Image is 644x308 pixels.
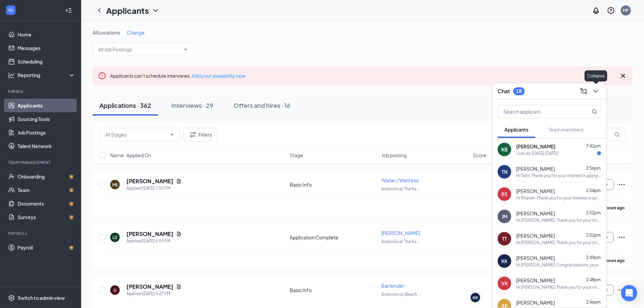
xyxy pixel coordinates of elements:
div: ME [112,182,118,188]
span: [PERSON_NAME]. [381,230,421,236]
div: Collapse [585,70,607,81]
span: Applicants can't schedule interviews. [110,73,245,79]
div: Team Management [8,160,74,165]
span: 2:48pm [586,277,601,282]
span: Stage [290,152,303,159]
span: 2:49pm [586,255,601,260]
div: Offers and hires · 16 [234,101,290,110]
a: Applicants [18,99,75,112]
a: SurveysCrown [18,210,75,224]
div: Reporting [18,72,76,78]
div: JJ [113,287,117,293]
span: [PERSON_NAME] [516,299,555,306]
svg: ChevronDown [151,6,160,15]
svg: Error [98,72,106,80]
div: Basic Info [290,181,377,188]
span: Applicants [504,126,528,133]
div: Payroll [8,231,74,236]
a: Add your availability now [192,73,245,79]
span: [PERSON_NAME] [516,188,555,194]
div: Applications · 362 [99,101,151,110]
h5: [PERSON_NAME] [126,177,173,185]
svg: MagnifyingGlass [592,109,597,114]
div: Hi Rhaven, Thank you for your interest in applying for a position at [GEOGRAPHIC_DATA]. We'd love... [516,195,601,201]
a: Job Postings [18,126,75,139]
b: 2 hours ago [602,258,625,263]
input: All Stages [105,131,167,138]
div: Applied [DATE] 6:59 PM [126,238,182,244]
div: Basic Info [290,287,377,293]
div: Applied [DATE] 5:47 PM [126,290,182,297]
svg: Collapse [65,7,72,14]
div: 18 [516,88,522,94]
span: Bartender [381,283,404,289]
input: All Job Postings [98,46,180,53]
div: TT [502,235,507,242]
div: Hi [PERSON_NAME]. Congratulations, your meeting with [PERSON_NAME] for Waiter/Waitress at [GEOGRA... [516,262,601,268]
div: LS [113,235,117,240]
div: Hi Tahir, Thank you for your interest in applying for a position at [GEOGRAPHIC_DATA]. We'd love ... [516,173,601,179]
span: [PERSON_NAME] [516,165,555,172]
a: PayrollCrown [18,241,75,254]
span: Score [473,152,486,159]
div: JM [502,213,507,220]
div: VK [501,280,508,287]
a: Talent Network [18,139,75,153]
svg: Ellipses [618,181,626,189]
div: Hi [PERSON_NAME], Thank you for your interest in applying for a position at [GEOGRAPHIC_DATA]. We... [516,240,601,245]
svg: Document [176,179,182,184]
h5: [PERSON_NAME] [126,230,173,238]
span: All Locations [93,29,120,35]
div: Switch to admin view [18,294,65,301]
svg: ChevronDown [169,132,175,137]
span: 7:41pm [586,143,601,148]
div: Application Complete [290,234,377,241]
svg: Document [176,284,182,289]
a: DocumentsCrown [18,197,75,210]
div: Open Intercom Messenger [621,285,637,301]
span: 2:46pm [586,300,601,305]
a: OnboardingCrown [18,170,75,183]
div: KK [473,295,478,301]
a: Sourcing Tools [18,112,75,126]
svg: Analysis [8,72,15,78]
div: KB [501,146,508,153]
span: 2:52pm [586,210,601,215]
a: TeamCrown [18,183,75,197]
div: Hi [PERSON_NAME], Thank you for your interest in applying for a position at [GEOGRAPHIC_DATA]. We... [516,284,601,290]
svg: Document [176,231,182,237]
span: Arancino on Beach ... [381,292,421,297]
h5: [PERSON_NAME] [126,283,173,290]
svg: ChevronLeft [95,6,103,15]
svg: Cross [619,72,627,80]
a: Messages [18,41,75,55]
div: i can do [DATE] [DATE]! [516,150,558,156]
div: RS [501,191,507,197]
button: ComposeMessage [578,86,589,97]
input: Search applicant [498,105,578,118]
svg: ChevronDown [183,47,188,52]
svg: Ellipses [618,233,626,241]
div: Applied [DATE] 7:55 PM [126,185,182,192]
span: [PERSON_NAME] [516,255,555,261]
span: Team members [549,126,583,133]
span: [PERSON_NAME] [516,277,555,284]
span: 2:54pm [586,188,601,193]
span: Change [127,29,145,35]
h3: Chat [498,88,510,95]
button: Filter Filters [183,128,218,141]
svg: Ellipses [618,286,626,294]
a: Scheduling [18,55,75,68]
svg: Settings [8,294,15,301]
button: ChevronDown [590,86,601,97]
div: TN [502,168,507,175]
span: 2:56pm [586,166,601,171]
div: Hi [PERSON_NAME], Thank you for your interest in applying for a position at [GEOGRAPHIC_DATA]. We... [516,217,601,223]
div: KK [501,258,507,264]
svg: MagnifyingGlass [614,132,620,137]
div: Hiring [8,89,74,94]
svg: ChevronDown [592,87,600,95]
h1: Applicants [106,5,149,16]
b: 2 hours ago [602,205,625,210]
